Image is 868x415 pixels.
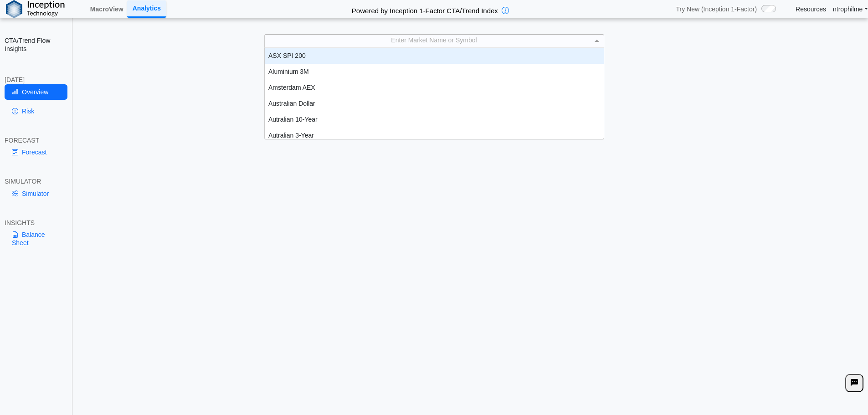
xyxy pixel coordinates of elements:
[5,177,67,185] div: SIMULATOR
[348,3,502,15] h2: Powered by Inception 1-Factor CTA/Trend Index
[77,72,864,77] h5: Positioning data updated at previous day close; Price and Flow estimates updated intraday (15-min...
[796,5,826,13] a: Resources
[265,80,604,96] div: Amsterdam AEX
[265,35,604,47] div: Enter Market Name or Symbol
[87,1,127,17] a: MacroView
[5,76,67,84] div: [DATE]
[5,136,67,144] div: FORECAST
[265,128,604,143] div: Autralian 3-Year
[5,186,67,201] a: Simulator
[265,112,604,128] div: Autralian 10-Year
[5,36,67,53] h2: CTA/Trend Flow Insights
[5,103,67,119] a: Risk
[76,105,866,114] h3: Please Select an Asset to Start
[265,64,604,80] div: Aluminium 3M
[5,219,67,227] div: INSIGHTS
[265,48,604,139] div: grid
[265,96,604,112] div: Australian Dollar
[265,48,604,64] div: ASX SPI 200
[5,144,67,160] a: Forecast
[5,227,67,251] a: Balance Sheet
[676,5,757,13] span: Try New (Inception 1-Factor)
[127,0,166,17] a: Analytics
[833,5,868,13] a: ntrophilme
[5,84,67,100] a: Overview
